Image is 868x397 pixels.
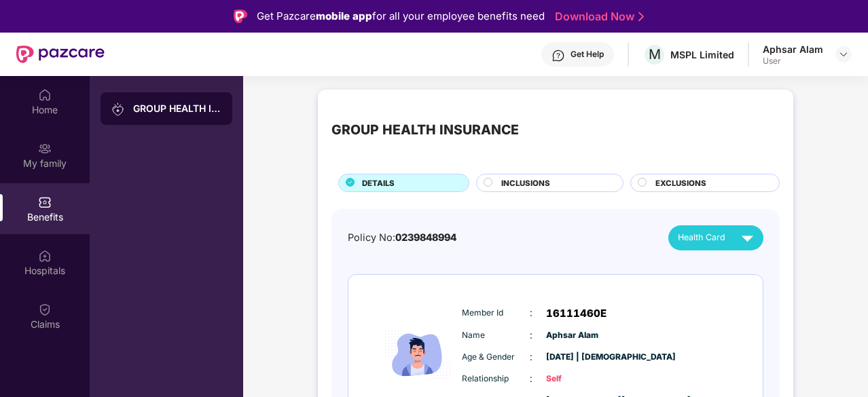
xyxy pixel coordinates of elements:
[649,46,661,62] span: M
[555,10,640,24] a: Download Now
[38,195,52,209] img: svg+xml;base64,PHN2ZyBpZD0iQmVuZWZpdHMiIHhtbG5zPSJodHRwOi8vd3d3LnczLm9yZy8yMDAwL3N2ZyIgd2lkdGg9Ij...
[316,10,372,22] strong: mobile app
[16,45,105,63] img: New Pazcare Logo
[462,373,530,385] span: Relationship
[638,10,644,24] img: Stroke
[546,373,614,385] span: Self
[331,119,519,140] div: GROUP HEALTH INSURANCE
[38,142,52,155] img: svg+xml;base64,PHN2ZyB3aWR0aD0iMjAiIGhlaWdodD0iMjAiIHZpZXdCb3g9IjAgMCAyMCAyMCIgZmlsbD0ibm9uZSIgeG...
[38,88,52,102] img: svg+xml;base64,PHN2ZyBpZD0iSG9tZSIgeG1sbnM9Imh0dHA6Ly93d3cudzMub3JnLzIwMDAvc3ZnIiB3aWR0aD0iMjAiIG...
[462,351,530,364] span: Age & Gender
[257,8,545,24] div: Get Pazcare for all your employee benefits need
[501,177,550,189] span: INCLUSIONS
[462,329,530,342] span: Name
[571,49,604,60] div: Get Help
[133,102,221,115] div: GROUP HEALTH INSURANCE
[551,49,565,62] img: svg+xml;base64,PHN2ZyBpZD0iSGVscC0zMngzMiIgeG1sbnM9Imh0dHA6Ly93d3cudzMub3JnLzIwMDAvc3ZnIiB3aWR0aD...
[348,230,456,246] div: Policy No:
[362,177,395,189] span: DETAILS
[530,349,532,364] span: :
[838,49,849,60] img: svg+xml;base64,PHN2ZyBpZD0iRHJvcGRvd24tMzJ4MzIiIHhtbG5zPSJodHRwOi8vd3d3LnczLm9yZy8yMDAwL3N2ZyIgd2...
[530,328,532,343] span: :
[655,177,706,189] span: EXCLUSIONS
[763,43,823,56] div: Aphsar Alam
[530,371,532,386] span: :
[763,56,823,67] div: User
[38,303,52,316] img: svg+xml;base64,PHN2ZyBpZD0iQ2xhaW0iIHhtbG5zPSJodHRwOi8vd3d3LnczLm9yZy8yMDAwL3N2ZyIgd2lkdGg9IjIwIi...
[546,351,614,364] span: [DATE] | [DEMOGRAPHIC_DATA]
[462,307,530,320] span: Member Id
[678,231,725,244] span: Health Card
[668,225,763,250] button: Health Card
[546,305,607,322] span: 16111460E
[670,48,734,61] div: MSPL Limited
[234,10,247,23] img: Logo
[395,231,456,243] span: 0239848994
[111,102,125,116] img: svg+xml;base64,PHN2ZyB3aWR0aD0iMjAiIGhlaWdodD0iMjAiIHZpZXdCb3g9IjAgMCAyMCAyMCIgZmlsbD0ibm9uZSIgeG...
[546,329,614,342] span: Aphsar Alam
[736,226,759,250] img: svg+xml;base64,PHN2ZyB4bWxucz0iaHR0cDovL3d3dy53My5vcmcvMjAwMC9zdmciIHZpZXdCb3g9IjAgMCAyNCAyNCIgd2...
[38,249,52,263] img: svg+xml;base64,PHN2ZyBpZD0iSG9zcGl0YWxzIiB4bWxucz0iaHR0cDovL3d3dy53My5vcmcvMjAwMC9zdmciIHdpZHRoPS...
[530,305,532,320] span: :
